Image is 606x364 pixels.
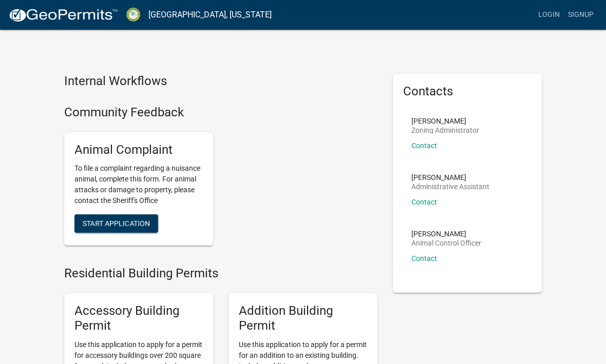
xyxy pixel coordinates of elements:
[411,117,479,125] p: [PERSON_NAME]
[74,304,203,333] h5: Accessory Building Permit
[148,6,272,24] a: [GEOGRAPHIC_DATA], [US_STATE]
[64,266,377,281] h4: Residential Building Permits
[411,198,437,206] a: Contact
[411,127,479,134] p: Zoning Administrator
[74,214,158,233] button: Start Application
[403,84,532,99] h5: Contacts
[411,183,489,190] p: Administrative Assistant
[411,239,481,247] p: Animal Control Officer
[126,8,140,22] img: Crawford County, Georgia
[564,5,598,25] a: Signup
[74,163,203,206] p: To file a complaint regarding a nuisance animal, complete this form. For animal attacks or damage...
[64,105,377,120] h4: Community Feedback
[411,141,437,150] a: Contact
[411,254,437,262] a: Contact
[83,219,150,228] span: Start Application
[411,230,481,237] p: [PERSON_NAME]
[64,74,377,89] h4: Internal Workflows
[239,304,367,333] h5: Addition Building Permit
[74,143,203,157] h5: Animal Complaint
[534,5,564,25] a: Login
[411,174,489,181] p: [PERSON_NAME]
